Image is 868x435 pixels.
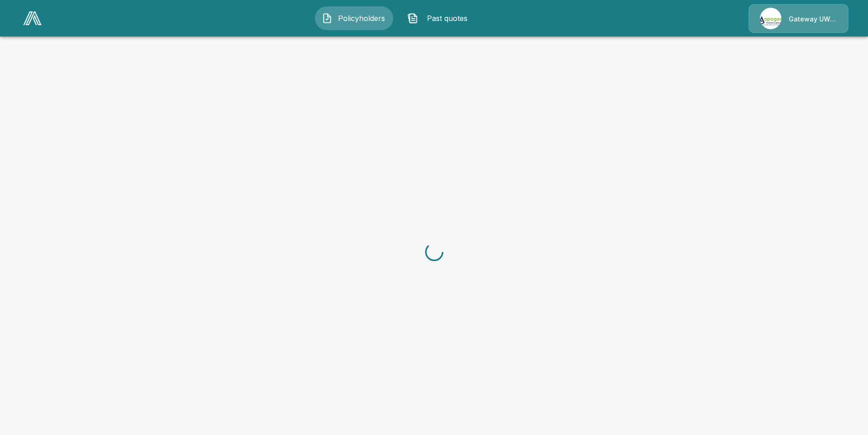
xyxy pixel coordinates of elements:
span: Past quotes [422,13,472,24]
img: Past quotes Icon [407,13,418,24]
img: Policyholders Icon [322,13,333,24]
img: AA Logo [23,11,41,25]
span: Policyholders [336,13,386,24]
button: Policyholders IconPolicyholders [315,6,393,30]
button: Past quotes IconPast quotes [401,6,479,30]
